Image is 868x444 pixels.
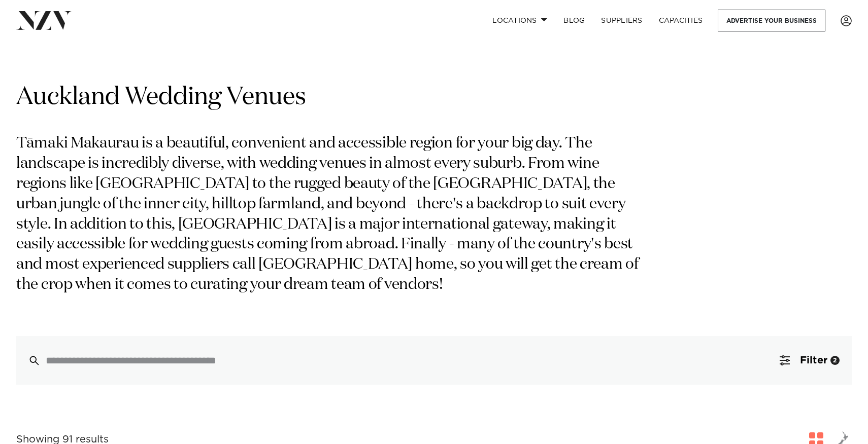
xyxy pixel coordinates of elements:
h1: Auckland Wedding Venues [16,82,852,114]
p: Tāmaki Makaurau is a beautiful, convenient and accessible region for your big day. The landscape ... [16,134,644,295]
a: Advertise your business [718,10,825,31]
a: Locations [484,10,555,31]
a: SUPPLIERS [593,10,650,31]
span: Filter [800,355,827,365]
img: nzv-logo.png [16,11,72,29]
a: Capacities [651,10,711,31]
a: BLOG [555,10,593,31]
button: Filter2 [767,336,852,385]
div: 2 [830,356,840,365]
